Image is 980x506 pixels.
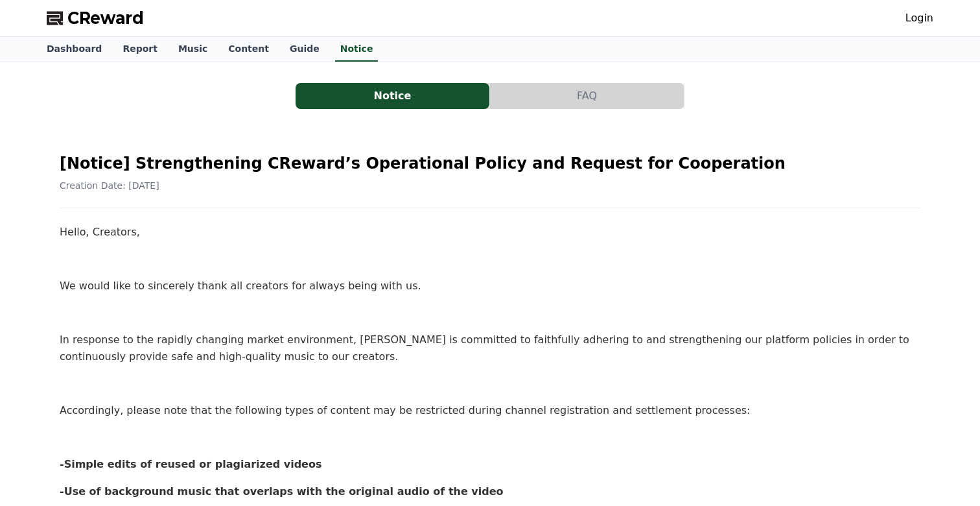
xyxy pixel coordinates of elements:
[60,278,920,295] p: We would like to sincerely thank all creators for always being with us.
[60,180,159,191] span: Creation Date: [DATE]
[168,37,218,62] a: Music
[335,37,379,62] a: Notice
[60,153,920,174] h2: [Notice] Strengthening CReward’s Operational Policy and Request for Cooperation
[296,83,490,109] a: Notice
[490,83,684,109] button: FAQ
[218,37,279,62] a: Content
[60,485,504,498] strong: -Use of background music that overlaps with the original audio of the video
[67,8,144,29] span: CReward
[60,458,321,470] strong: -Simple edits of reused or plagiarized videos
[112,37,168,62] a: Report
[296,83,489,109] button: Notice
[905,10,933,26] a: Login
[60,224,920,241] p: Hello, Creators,
[47,8,144,29] a: CReward
[36,37,112,62] a: Dashboard
[60,331,920,365] p: In response to the rapidly changing market environment, [PERSON_NAME] is committed to faithfully ...
[60,402,920,419] p: Accordingly, please note that the following types of content may be restricted during channel reg...
[279,37,330,62] a: Guide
